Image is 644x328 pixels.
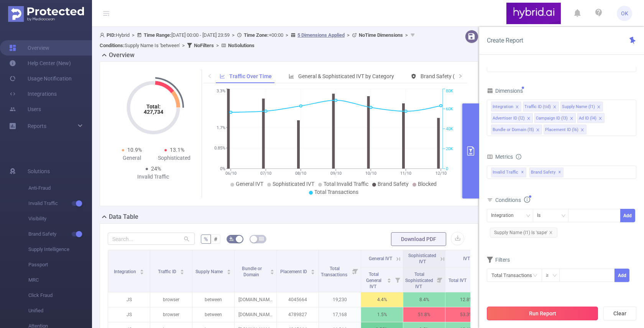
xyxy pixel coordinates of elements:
[236,181,263,187] span: General IVT
[228,43,255,48] b: No Solutions
[491,167,526,177] span: Invalid Traffic
[28,164,50,179] span: Solutions
[283,32,291,38] span: >
[434,267,445,292] i: Filter menu
[446,146,453,151] tspan: 20K
[536,128,540,133] i: icon: close
[458,74,463,78] i: icon: right
[242,266,262,277] span: Bundle or Domain
[28,226,92,242] span: Brand Safety
[9,71,72,86] a: Usage Notification
[311,271,315,274] i: icon: caret-down
[529,167,563,177] span: Brand Safety
[270,268,274,273] div: Sort
[297,32,345,38] u: 5 Dimensions Applied
[536,113,568,123] div: Campaign ID (l3)
[319,292,361,307] p: 19,230
[277,292,319,307] p: 4045664
[114,269,137,274] span: Integration
[108,292,150,307] p: JS
[446,126,453,131] tspan: 40K
[435,171,446,176] tspan: 12/10
[523,102,559,112] li: Traffic ID (tid)
[153,154,196,162] div: Sophisticated
[366,272,381,289] span: Total General IVT
[28,118,46,134] a: Reports
[111,154,153,162] div: General
[491,102,521,112] li: Integration
[487,37,523,44] span: Create Report
[391,232,446,246] button: Download PDF
[277,307,319,322] p: 4789827
[109,51,135,60] h2: Overview
[195,269,224,274] span: Supply Name
[100,33,107,38] i: icon: user
[229,73,272,79] span: Traffic Over Time
[214,43,221,48] span: >
[298,73,394,79] span: General & Sophisticated IVT by Category
[463,256,470,261] span: IVT
[421,73,478,79] span: Brand Safety (Detected)
[130,32,137,38] span: >
[28,180,92,196] span: Anti-Fraud
[314,189,358,195] span: Total Transactions
[9,56,71,71] a: Help Center (New)
[220,166,225,171] tspan: 0%
[289,74,294,79] i: icon: bar-chart
[9,40,49,56] a: Overview
[28,242,92,257] span: Supply Intelligence
[487,257,510,263] span: Filters
[207,74,212,78] i: icon: left
[350,250,361,292] i: Filter menu
[140,268,144,273] div: Sort
[100,32,417,48] span: Hybrid [DATE] 00:00 - [DATE] 23:59 +00:00
[570,116,573,121] i: icon: close
[603,307,636,320] button: Clear
[235,292,276,307] p: [DOMAIN_NAME]
[140,268,144,271] i: icon: caret-up
[493,102,513,112] div: Integration
[132,173,174,181] div: Invalid Traffic
[490,228,557,238] span: Supply Name (l1) Is 'sape'
[526,213,531,219] i: icon: down
[192,292,234,307] p: between
[359,32,403,38] b: No Time Dimensions
[109,212,138,221] h2: Data Table
[470,277,475,279] i: icon: caret-up
[225,171,236,176] tspan: 06/10
[527,116,531,121] i: icon: close
[387,280,391,282] i: icon: caret-down
[487,307,598,320] button: Run Report
[227,271,231,274] i: icon: caret-down
[400,171,411,176] tspan: 11/10
[470,277,475,282] div: Sort
[9,102,41,117] a: Users
[549,231,553,235] i: icon: close
[577,113,605,123] li: Ad ID (l4)
[150,307,192,322] p: browser
[127,147,142,153] span: 10.9%
[524,197,530,203] i: icon: info-circle
[310,268,315,273] div: Sort
[217,89,225,94] tspan: 3.3%
[560,102,603,112] li: Supply Name (l1)
[516,154,521,159] i: icon: info-circle
[558,168,561,177] span: ✕
[8,6,84,22] img: Protected Media
[418,181,437,187] span: Blocked
[180,43,187,48] span: >
[158,269,177,274] span: Traffic ID
[580,128,584,133] i: icon: close
[146,103,160,110] tspan: Total:
[487,88,523,94] span: Dimensions
[446,166,448,171] tspan: 0
[369,256,392,261] span: General IVT
[28,211,92,226] span: Visibility
[491,209,519,222] div: Integration
[204,236,208,242] span: %
[445,292,487,307] p: 12.8%
[217,125,225,130] tspan: 1.7%
[227,268,231,273] div: Sort
[387,277,391,279] i: icon: caret-up
[108,233,195,245] input: Search...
